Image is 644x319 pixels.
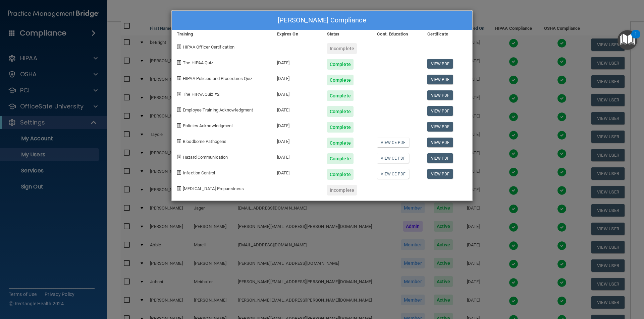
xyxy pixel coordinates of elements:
[427,59,453,69] a: View PDF
[327,106,354,117] div: Complete
[327,185,357,195] div: Incomplete
[172,30,272,38] div: Training
[377,153,409,163] a: View CE PDF
[183,123,233,128] span: Policies Acknowledgment
[635,34,637,43] div: 1
[183,107,253,112] span: Employee Training Acknowledgment
[183,92,219,97] span: The HIPAA Quiz #2
[183,186,244,191] span: [MEDICAL_DATA] Preparedness
[327,75,354,85] div: Complete
[427,75,453,84] a: View PDF
[427,153,453,163] a: View PDF
[377,169,409,179] a: View CE PDF
[272,54,322,70] div: [DATE]
[272,148,322,164] div: [DATE]
[327,122,354,133] div: Complete
[422,30,472,38] div: Certificate
[272,117,322,133] div: [DATE]
[618,30,637,50] button: Open Resource Center, 1 new notification
[183,139,226,144] span: Bloodborne Pathogens
[183,76,252,81] span: HIPAA Policies and Procedures Quiz
[272,101,322,117] div: [DATE]
[183,60,213,65] span: The HIPAA Quiz
[183,45,234,50] span: HIPAA Officer Certification
[322,30,372,38] div: Status
[172,11,472,30] div: [PERSON_NAME] Compliance
[427,122,453,132] a: View PDF
[327,138,354,148] div: Complete
[272,133,322,148] div: [DATE]
[327,43,357,54] div: Incomplete
[372,30,422,38] div: Cont. Education
[183,155,228,160] span: Hazard Communication
[427,138,453,147] a: View PDF
[272,85,322,101] div: [DATE]
[272,164,322,180] div: [DATE]
[427,106,453,116] a: View PDF
[272,30,322,38] div: Expires On
[377,138,409,147] a: View CE PDF
[327,169,354,180] div: Complete
[327,153,354,164] div: Complete
[272,70,322,85] div: [DATE]
[427,169,453,179] a: View PDF
[327,90,354,101] div: Complete
[183,170,215,175] span: Infection Control
[327,59,354,70] div: Complete
[427,90,453,100] a: View PDF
